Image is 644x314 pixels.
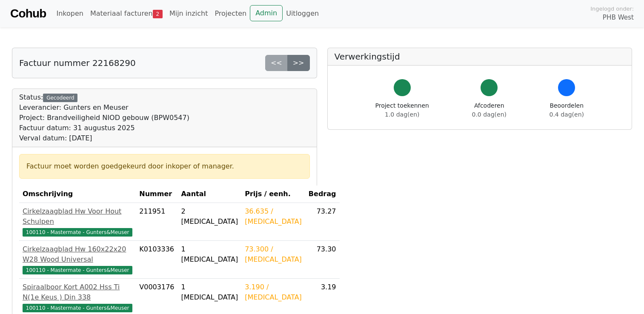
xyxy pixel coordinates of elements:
[603,13,634,23] span: PHB West
[177,186,241,203] th: Aantal
[23,304,132,312] span: 100110 - Mastermate - Gunters&Meuser
[23,244,132,265] div: Cirkelzaagblad Hw 160x22x20 W28 Wood Universal
[19,186,136,203] th: Omschrijving
[19,103,189,113] div: Leverancier: Gunters en Meuser
[385,111,419,118] span: 1.0 dag(en)
[550,101,584,119] div: Beoordelen
[166,5,212,22] a: Mijn inzicht
[19,113,189,123] div: Project: Brandveiligheid NIOD gebouw (BPW0547)
[23,206,132,227] div: Cirkelzaagblad Hw Voor Hout Schulpen
[19,92,189,143] div: Status:
[250,5,283,21] a: Admin
[245,282,302,303] div: 3.190 / [MEDICAL_DATA]
[23,228,132,237] span: 100110 - Mastermate - Gunters&Meuser
[136,203,177,241] td: 211951
[472,111,507,118] span: 0.0 dag(en)
[181,206,238,227] div: 2 [MEDICAL_DATA]
[23,282,132,303] div: Spiraalboor Kort A002 Hss Ti N(1e Keus ) Din 338
[43,94,77,102] div: Gecodeerd
[245,244,302,265] div: 73.300 / [MEDICAL_DATA]
[375,101,429,119] div: Project toekennen
[335,51,625,62] h5: Verwerkingstijd
[136,186,177,203] th: Nummer
[23,266,132,274] span: 100110 - Mastermate - Gunters&Meuser
[19,123,189,133] div: Factuur datum: 31 augustus 2025
[472,101,507,119] div: Afcoderen
[53,5,86,22] a: Inkopen
[550,111,584,118] span: 0.4 dag(en)
[19,58,136,68] h5: Factuur nummer 22168290
[19,133,189,143] div: Verval datum: [DATE]
[305,203,340,241] td: 73.27
[181,244,238,265] div: 1 [MEDICAL_DATA]
[245,206,302,227] div: 36.635 / [MEDICAL_DATA]
[23,244,132,275] a: Cirkelzaagblad Hw 160x22x20 W28 Wood Universal100110 - Mastermate - Gunters&Meuser
[23,206,132,237] a: Cirkelzaagblad Hw Voor Hout Schulpen100110 - Mastermate - Gunters&Meuser
[153,10,163,18] span: 2
[305,241,340,279] td: 73.30
[181,282,238,303] div: 1 [MEDICAL_DATA]
[241,186,305,203] th: Prijs / eenh.
[136,241,177,279] td: K0103336
[10,3,46,24] a: Cohub
[590,5,634,13] span: Ingelogd onder:
[211,5,250,22] a: Projecten
[283,5,322,22] a: Uitloggen
[87,5,166,22] a: Materiaal facturen2
[26,161,303,171] div: Factuur moet worden goedgekeurd door inkoper of manager.
[287,55,310,71] a: >>
[305,186,340,203] th: Bedrag
[23,282,132,313] a: Spiraalboor Kort A002 Hss Ti N(1e Keus ) Din 338100110 - Mastermate - Gunters&Meuser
